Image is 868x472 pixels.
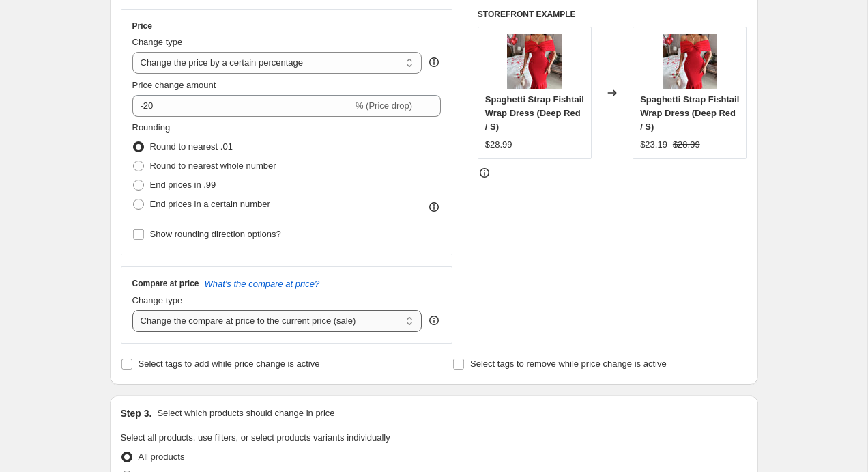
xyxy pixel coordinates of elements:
[150,161,276,171] span: Round to nearest whole number
[132,278,199,289] h3: Compare at price
[673,138,700,152] strike: $28.99
[640,138,667,152] div: $23.19
[132,295,183,305] span: Change type
[485,94,584,132] span: Spaghetti Strap Fishtail Wrap Dress (Deep Red / S)
[205,279,320,289] button: What's the compare at price?
[150,199,270,209] span: End prices in a certain number
[139,452,185,462] span: All products
[132,122,171,133] span: Rounding
[640,94,739,132] span: Spaghetti Strap Fishtail Wrap Dress (Deep Red / S)
[427,314,441,327] div: help
[150,141,233,152] span: Round to nearest .01
[132,37,183,47] span: Change type
[356,100,412,111] span: % (Price drop)
[139,359,320,369] span: Select tags to add while price change is active
[150,180,216,190] span: End prices in .99
[132,80,216,90] span: Price change amount
[121,432,390,443] span: Select all products, use filters, or select products variants individually
[485,138,512,152] div: $28.99
[132,20,152,31] h3: Price
[132,95,353,117] input: -15
[157,406,334,420] p: Select which products should change in price
[150,229,281,239] span: Show rounding direction options?
[427,55,441,69] div: help
[121,406,152,420] h2: Step 3.
[478,9,747,20] h6: STOREFRONT EXAMPLE
[507,34,562,89] img: e49ee3d1-96eb-4634-9cea-a2f3f94027e3-Max_80x.jpg
[470,359,667,369] span: Select tags to remove while price change is active
[663,34,717,89] img: e49ee3d1-96eb-4634-9cea-a2f3f94027e3-Max_80x.jpg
